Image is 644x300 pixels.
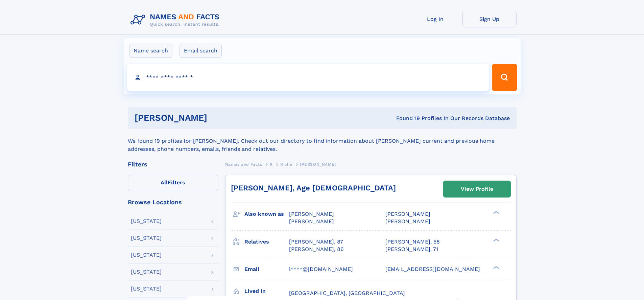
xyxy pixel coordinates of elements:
a: [PERSON_NAME], 71 [385,246,438,253]
div: [US_STATE] [131,269,162,275]
span: [GEOGRAPHIC_DATA], [GEOGRAPHIC_DATA] [289,290,405,296]
a: R [270,160,273,168]
input: search input [127,64,489,91]
div: ❯ [492,265,500,270]
a: [PERSON_NAME], 58 [385,238,440,246]
span: [PERSON_NAME] [385,218,430,225]
a: [PERSON_NAME], 87 [289,238,343,246]
div: Filters [128,161,218,167]
h3: Also known as [244,208,289,220]
a: [PERSON_NAME], 86 [289,246,344,253]
span: R [270,162,273,167]
span: [PERSON_NAME] [289,211,334,217]
h3: Relatives [244,236,289,248]
span: Riche [280,162,292,167]
div: View Profile [461,181,493,197]
div: [US_STATE] [131,235,162,241]
span: [PERSON_NAME] [385,211,430,217]
div: ❯ [492,210,500,215]
img: Logo Names and Facts [128,11,225,29]
button: Search Button [492,64,517,91]
label: Name search [129,44,172,58]
span: All [161,179,168,186]
div: [US_STATE] [131,218,162,224]
a: Log In [408,11,462,27]
h3: Email [244,263,289,275]
a: Sign Up [462,11,517,27]
a: [PERSON_NAME], Age [DEMOGRAPHIC_DATA] [231,184,396,192]
span: [EMAIL_ADDRESS][DOMAIN_NAME] [385,266,480,272]
a: Names and Facts [225,160,262,168]
label: Filters [128,175,218,191]
span: [PERSON_NAME] [300,162,336,167]
a: Riche [280,160,292,168]
label: Email search [180,44,222,58]
h3: Lived in [244,285,289,297]
h1: [PERSON_NAME] [135,114,302,122]
div: We found 19 profiles for [PERSON_NAME]. Check out our directory to find information about [PERSON... [128,129,517,153]
span: [PERSON_NAME] [289,218,334,225]
div: ❯ [492,238,500,242]
div: [US_STATE] [131,252,162,258]
a: View Profile [444,181,510,197]
div: [US_STATE] [131,286,162,292]
div: Browse Locations [128,199,218,205]
div: Found 19 Profiles In Our Records Database [302,115,510,122]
